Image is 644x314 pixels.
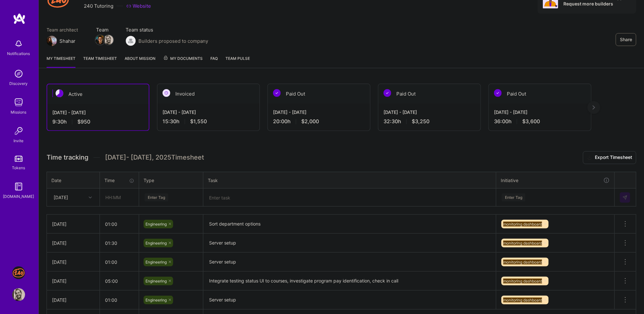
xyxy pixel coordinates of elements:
[11,109,27,115] div: Missions
[503,279,542,283] span: monitoring dashboard
[7,50,30,57] div: Notifications
[11,266,27,279] a: J: 240 Tutoring - Jobs Section Redesign
[12,288,25,301] img: User Avatar
[100,216,139,233] input: HH:MM
[163,55,203,62] span: My Documents
[163,55,203,68] a: My Documents
[494,118,586,125] div: 36:00 h
[52,109,144,116] div: [DATE] - [DATE]
[146,260,167,264] span: Engineering
[12,67,25,80] img: discovery
[83,55,117,68] a: Team timesheet
[622,195,628,200] img: Submit
[12,37,25,50] img: bell
[384,89,391,97] img: Paid Out
[12,125,25,137] img: Invite
[89,196,92,199] i: icon Chevron
[126,26,208,33] span: Team status
[100,235,139,252] input: HH:MM
[126,36,136,46] img: Builders proposed to company
[52,278,94,284] div: [DATE]
[501,177,610,184] div: Initiative
[204,234,495,252] textarea: Server setup
[587,154,592,161] i: icon Download
[12,180,25,193] img: guide book
[563,1,631,7] div: Request more builders
[204,291,495,309] textarea: Server setup
[104,177,134,184] div: Time
[96,26,113,33] span: Team
[13,13,26,24] img: logo
[56,89,63,97] img: Active
[47,36,57,46] img: Team Architect
[494,109,586,115] div: [DATE] - [DATE]
[139,172,203,189] th: Type
[3,193,34,200] div: [DOMAIN_NAME]
[146,298,167,302] span: Engineering
[503,241,542,245] span: monitoring dashboard
[145,192,168,202] div: Enter Tag
[52,297,94,303] div: [DATE]
[378,84,481,104] div: Paid Out
[10,80,28,87] div: Discovery
[273,109,365,115] div: [DATE] - [DATE]
[12,164,25,171] div: Tokens
[54,194,68,201] div: [DATE]
[52,221,94,227] div: [DATE]
[15,156,22,162] img: tokens
[583,151,636,164] button: Export Timesheet
[12,266,25,279] img: J: 240 Tutoring - Jobs Section Redesign
[163,89,170,97] img: Invoiced
[77,3,113,9] div: 240 Tutoring
[157,84,260,104] div: Invoiced
[203,172,496,189] th: Task
[522,118,540,125] span: $3,600
[47,26,83,33] span: Team architect
[95,35,105,45] img: Team Member Avatar
[100,272,139,290] input: HH:MM
[412,118,429,125] span: $3,250
[593,105,595,110] img: right
[210,55,218,68] a: FAQ
[146,279,167,283] span: Engineering
[105,153,204,162] span: [DATE] - [DATE] , 2025 Timesheet
[620,36,632,43] span: Share
[146,241,167,245] span: Engineering
[268,84,370,104] div: Paid Out
[502,192,525,202] div: Enter Tag
[146,222,167,226] span: Engineering
[47,55,75,68] a: My timesheet
[489,84,591,104] div: Paid Out
[616,33,636,46] button: Share
[163,109,254,115] div: [DATE] - [DATE]
[77,118,90,125] span: $950
[384,109,475,115] div: [DATE] - [DATE]
[225,56,250,61] span: Team Pulse
[104,35,113,45] img: Team Member Avatar
[11,288,27,301] a: User Avatar
[273,89,281,97] img: Paid Out
[225,55,250,68] a: Team Pulse
[59,38,75,44] div: Shahar
[14,137,24,144] div: Invite
[12,96,25,109] img: teamwork
[77,4,83,9] i: icon CompanyGray
[78,38,83,43] i: icon Mail
[96,34,104,45] a: Team Member Avatar
[47,153,88,162] span: Time tracking
[138,38,208,44] span: Builders proposed to company
[190,118,207,125] span: $1,550
[204,272,495,290] textarea: Integrate testing status UI to courses, investigate program pay identification, check in call
[100,254,139,271] input: HH:MM
[301,118,319,125] span: $2,000
[100,189,138,206] input: HH:MM
[52,118,144,125] div: 9:30 h
[503,222,542,226] span: monitoring dashboard
[47,172,100,189] th: Date
[503,260,542,264] span: monitoring dashboard
[100,291,139,309] input: HH:MM
[126,3,151,9] a: Website
[503,298,542,302] span: monitoring dashboard
[52,259,94,265] div: [DATE]
[204,215,495,233] textarea: Sort department options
